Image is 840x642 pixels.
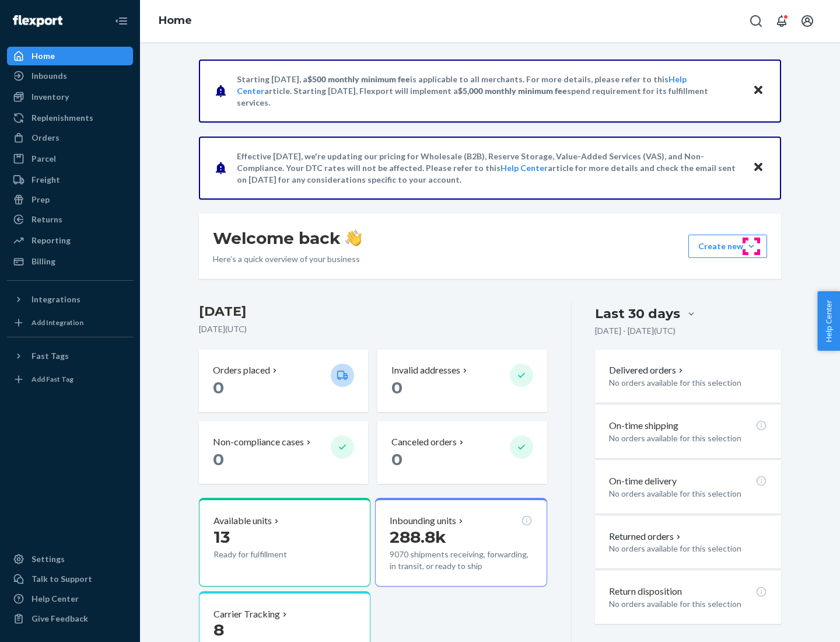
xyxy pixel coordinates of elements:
[32,553,65,565] div: Settings
[199,421,368,484] button: Non-compliance cases 0
[149,4,201,38] ol: breadcrumbs
[7,210,133,229] a: Returns
[817,291,840,351] button: Help Center
[345,230,362,246] img: hand-wave emoji
[7,290,133,309] button: Integrations
[390,549,532,572] p: 9070 shipments receiving, forwarding, in transit, or ready to ship
[609,543,767,554] p: No orders available for this selection
[390,514,456,528] p: Inbounding units
[213,378,224,397] span: 0
[32,573,92,585] div: Talk to Support
[213,608,280,621] p: Carrier Tracking
[199,350,368,412] button: Orders placed 0
[32,174,60,186] div: Freight
[609,598,767,610] p: No orders available for this selection
[391,378,402,397] span: 0
[213,435,304,449] p: Non-compliance cases
[32,294,80,305] div: Integrations
[32,256,55,267] div: Billing
[375,498,547,587] button: Inbounding units288.8k9070 shipments receiving, forwarding, in transit, or ready to ship
[13,15,62,27] img: Flexport logo
[7,370,133,389] a: Add Fast Tag
[595,325,675,337] p: [DATE] - [DATE] ( UTC )
[7,88,133,106] a: Inventory
[32,613,88,624] div: Give Feedback
[32,50,55,62] div: Home
[32,214,62,225] div: Returns
[213,549,321,560] p: Ready for fulfillment
[32,350,69,362] div: Fast Tags
[199,323,547,335] p: [DATE] ( UTC )
[32,374,73,384] div: Add Fast Tag
[595,305,680,323] div: Last 30 days
[213,449,224,469] span: 0
[796,9,819,33] button: Open account menu
[7,313,133,332] a: Add Integration
[609,364,685,377] button: Delivered orders
[609,419,678,432] p: On-time shipping
[213,364,270,377] p: Orders placed
[391,449,402,469] span: 0
[213,620,224,640] span: 8
[213,527,230,547] span: 13
[751,82,766,99] button: Close
[237,74,741,109] p: Starting [DATE], a is applicable to all merchants. For more details, please refer to this article...
[7,109,133,127] a: Replenishments
[7,347,133,365] button: Fast Tags
[458,86,567,96] span: $5,000 monthly minimum fee
[7,190,133,209] a: Prep
[32,112,93,124] div: Replenishments
[609,585,682,598] p: Return disposition
[609,488,767,500] p: No orders available for this selection
[501,163,548,173] a: Help Center
[391,435,457,449] p: Canceled orders
[391,364,460,377] p: Invalid addresses
[609,377,767,389] p: No orders available for this selection
[32,194,50,205] div: Prep
[213,228,362,249] h1: Welcome back
[7,47,133,65] a: Home
[7,609,133,628] button: Give Feedback
[199,302,547,321] h3: [DATE]
[32,153,56,165] div: Parcel
[377,350,547,412] button: Invalid addresses 0
[688,235,767,258] button: Create new
[7,550,133,568] a: Settings
[7,252,133,271] a: Billing
[7,170,133,189] a: Freight
[377,421,547,484] button: Canceled orders 0
[32,91,69,103] div: Inventory
[7,570,133,588] a: Talk to Support
[751,159,766,176] button: Close
[390,527,446,547] span: 288.8k
[32,132,60,144] div: Orders
[213,253,362,265] p: Here’s a quick overview of your business
[7,67,133,85] a: Inbounds
[110,9,133,33] button: Close Navigation
[7,128,133,147] a: Orders
[159,14,192,27] a: Home
[237,151,741,186] p: Effective [DATE], we're updating our pricing for Wholesale (B2B), Reserve Storage, Value-Added Se...
[7,589,133,608] a: Help Center
[7,231,133,250] a: Reporting
[32,70,67,82] div: Inbounds
[307,74,410,84] span: $500 monthly minimum fee
[32,235,71,246] div: Reporting
[770,9,793,33] button: Open notifications
[199,498,370,587] button: Available units13Ready for fulfillment
[609,474,677,488] p: On-time delivery
[609,432,767,444] p: No orders available for this selection
[7,149,133,168] a: Parcel
[32,593,79,605] div: Help Center
[744,9,768,33] button: Open Search Box
[213,514,272,528] p: Available units
[32,317,83,327] div: Add Integration
[609,530,683,543] button: Returned orders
